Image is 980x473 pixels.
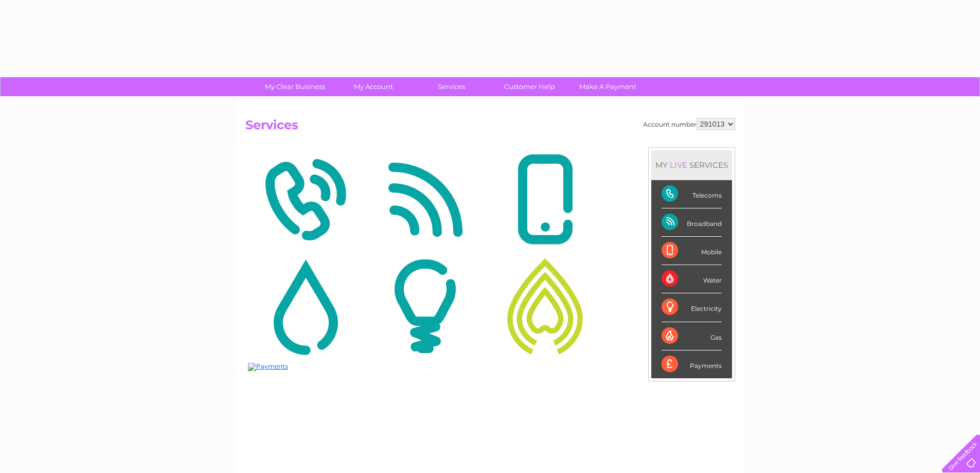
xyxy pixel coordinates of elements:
div: Account number [643,118,735,130]
div: Broadband [662,208,722,237]
img: Water [248,256,363,356]
a: Make A Payment [565,77,650,96]
img: Payments [248,363,288,371]
div: Mobile [662,237,722,265]
a: My Account [331,77,416,96]
img: Gas [488,256,602,356]
img: Mobile [488,150,602,250]
div: Gas [662,322,722,351]
div: Electricity [662,293,722,322]
div: Water [662,265,722,293]
div: Payments [662,351,722,378]
a: Services [409,77,494,96]
img: Electricity [368,256,483,356]
h2: Services [245,118,735,137]
img: Broadband [368,150,483,250]
a: Customer Help [487,77,572,96]
a: My Clear Business [253,77,337,96]
div: Telecoms [662,180,722,208]
div: MY SERVICES [651,150,732,180]
div: LIVE [668,160,689,170]
img: Telecoms [248,150,363,250]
